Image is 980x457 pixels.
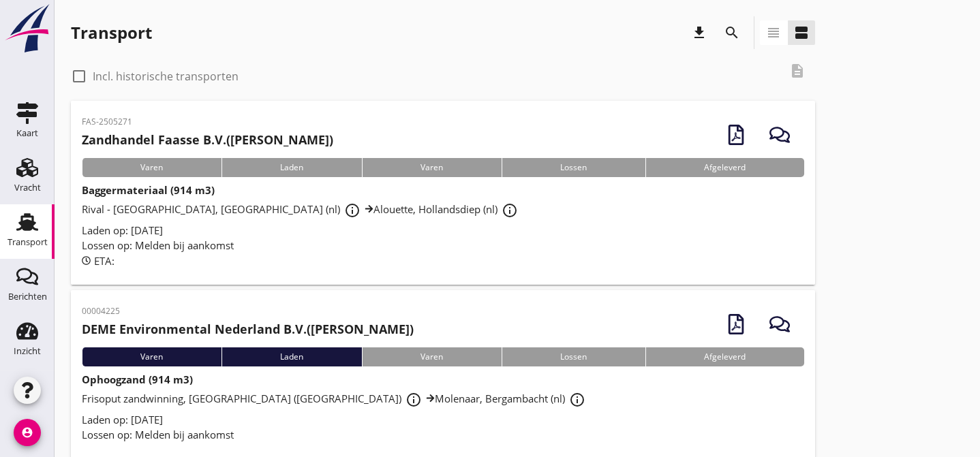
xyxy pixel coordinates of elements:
[691,25,707,41] i: download
[362,158,502,177] div: Varen
[93,69,239,83] label: Incl. historische transporten
[8,292,47,301] div: Berichten
[502,158,645,177] div: Lossen
[14,347,41,356] div: Inzicht
[82,131,333,149] h2: ([PERSON_NAME])
[82,116,333,128] p: FAS-2505271
[94,254,114,268] span: ETA:
[724,25,740,41] i: search
[82,131,226,148] strong: Zandhandel Faasse B.V.
[71,101,815,285] a: FAS-2505271Zandhandel Faasse B.V.([PERSON_NAME])VarenLadenVarenLossenAfgeleverdBaggermateriaal (9...
[82,158,221,177] div: Varen
[82,183,215,197] strong: Baggermateriaal (914 m3)
[71,22,152,44] div: Transport
[765,25,782,41] i: view_headline
[14,419,41,446] i: account_circle
[14,183,41,192] div: Vracht
[221,158,362,177] div: Laden
[3,3,52,54] img: logo-small.a267ee39.svg
[82,202,522,216] span: Rival - [GEOGRAPHIC_DATA], [GEOGRAPHIC_DATA] (nl) Alouette, Hollandsdiep (nl)
[405,392,422,408] i: info_outline
[82,321,307,337] strong: DEME Environmental Nederland B.V.
[82,223,163,237] span: Laden op: [DATE]
[645,347,804,366] div: Afgeleverd
[82,413,163,426] span: Laden op: [DATE]
[645,158,804,177] div: Afgeleverd
[82,305,414,317] p: 00004225
[7,238,48,247] div: Transport
[221,347,362,366] div: Laden
[16,129,38,138] div: Kaart
[82,373,193,386] strong: Ophoogzand (914 m3)
[502,202,518,219] i: info_outline
[569,392,585,408] i: info_outline
[82,392,589,405] span: Frisoput zandwinning, [GEOGRAPHIC_DATA] ([GEOGRAPHIC_DATA]) Molenaar, Bergambacht (nl)
[82,238,234,252] span: Lossen op: Melden bij aankomst
[793,25,810,41] i: view_agenda
[344,202,361,219] i: info_outline
[82,428,234,441] span: Lossen op: Melden bij aankomst
[82,347,221,366] div: Varen
[502,347,645,366] div: Lossen
[362,347,502,366] div: Varen
[82,320,414,338] h2: ([PERSON_NAME])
